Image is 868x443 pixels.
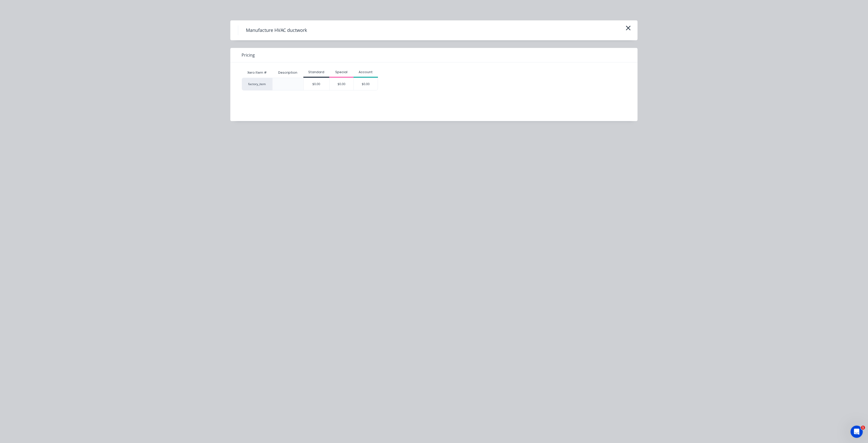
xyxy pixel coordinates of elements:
div: Xero Item # [242,68,272,78]
div: Standard [303,70,329,74]
span: Pricing [242,52,255,58]
div: factory_item [242,78,272,90]
span: 1 [861,426,865,430]
div: $0.00 [304,78,329,90]
div: $0.00 [354,78,378,90]
div: $0.00 [330,78,354,90]
div: Special [329,70,354,74]
div: Description [274,66,301,79]
div: Account [354,70,378,74]
h4: Manufacture HVAC ductwork [238,25,315,35]
iframe: Intercom live chat [851,426,863,438]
